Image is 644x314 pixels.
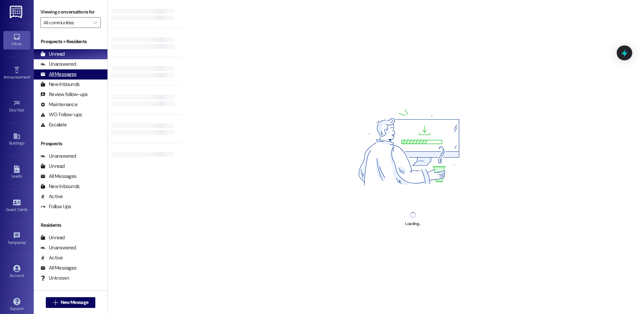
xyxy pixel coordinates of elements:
div: Unanswered [40,244,76,251]
div: Residents [34,222,107,229]
button: New Message [46,297,96,308]
a: Site Visit • [3,97,30,116]
img: ResiDesk Logo [10,6,24,18]
a: Inbox [3,31,30,49]
a: Support [3,296,30,314]
div: Unknown [40,275,69,282]
span: New Message [61,299,88,306]
div: Escalate [40,121,67,128]
a: Templates • [3,230,30,248]
div: New Inbounds [40,183,79,190]
div: Active [40,193,63,200]
a: Guest Cards [3,197,30,215]
span: • [30,74,31,78]
div: Unread [40,234,65,241]
input: All communities [43,17,90,28]
span: • [26,239,27,244]
div: WO Follow-ups [40,111,82,118]
i:  [93,20,97,25]
div: All Messages [40,71,76,78]
a: Leads [3,163,30,182]
div: Prospects + Residents [34,38,107,45]
div: New Inbounds [40,81,79,88]
div: All Messages [40,173,76,180]
div: Maintenance [40,101,77,108]
div: Active [40,254,63,261]
label: Viewing conversations for [40,7,101,17]
span: • [24,107,25,112]
div: Unanswered [40,153,76,160]
a: Account [3,263,30,281]
i:  [53,300,58,305]
a: Buildings [3,130,30,149]
div: All Messages [40,264,76,272]
div: Prospects [34,140,107,147]
div: Unread [40,51,65,58]
div: Loading... [405,220,420,227]
div: Unanswered [40,61,76,68]
div: Unread [40,163,65,170]
div: Review follow-ups [40,91,88,98]
div: Follow Ups [40,203,71,210]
